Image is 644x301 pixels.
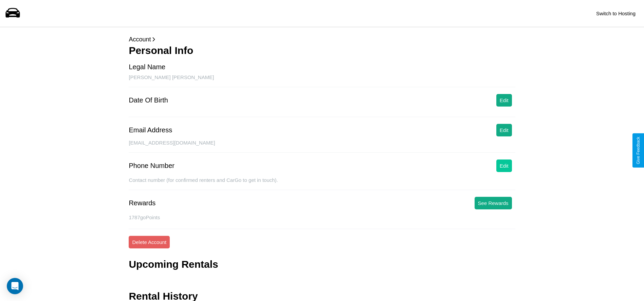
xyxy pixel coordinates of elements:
div: [EMAIL_ADDRESS][DOMAIN_NAME] [129,140,515,153]
p: Account [129,34,515,45]
div: Legal Name [129,63,165,71]
div: Give Feedback [636,137,641,164]
div: Open Intercom Messenger [7,278,23,294]
div: Date Of Birth [129,96,168,104]
div: [PERSON_NAME] [PERSON_NAME] [129,74,515,87]
button: Edit [496,124,512,136]
button: See Rewards [475,197,512,209]
h3: Personal Info [129,45,515,56]
button: Delete Account [129,236,170,248]
button: Switch to Hosting [593,7,639,20]
button: Edit [496,159,512,172]
div: Email Address [129,126,172,134]
p: 1787 goPoints [129,213,515,222]
div: Rewards [129,199,155,207]
div: Phone Number [129,162,174,170]
button: Edit [496,94,512,107]
h3: Upcoming Rentals [129,259,218,270]
div: Contact number (for confirmed renters and CarGo to get in touch). [129,177,515,190]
